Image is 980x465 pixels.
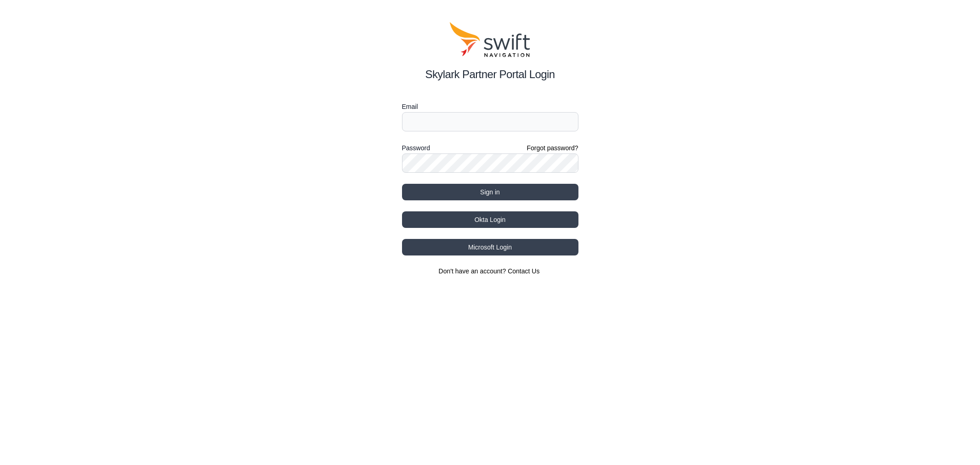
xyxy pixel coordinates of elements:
h2: Skylark Partner Portal Login [402,66,578,83]
button: Sign in [402,184,578,200]
a: Contact Us [508,267,539,275]
label: Email [402,101,578,112]
button: Okta Login [402,211,578,228]
button: Microsoft Login [402,239,578,255]
a: Forgot password? [527,143,578,153]
label: Password [402,142,430,153]
section: Don't have an account? [402,267,578,276]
